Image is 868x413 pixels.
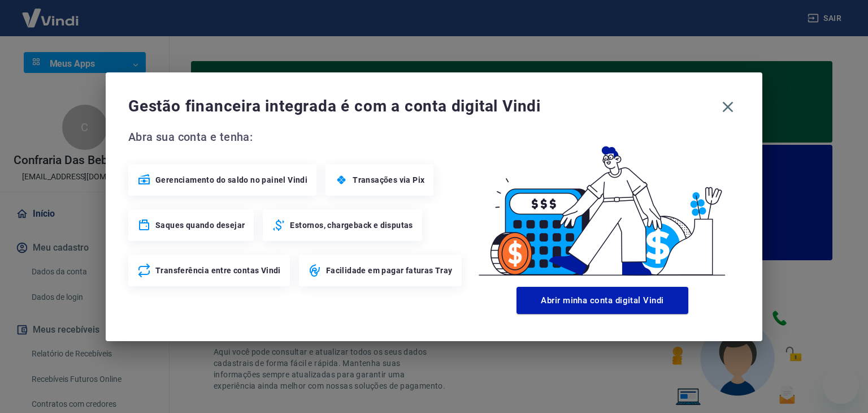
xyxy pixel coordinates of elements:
[290,220,413,231] span: Estornos, chargeback e disputas
[823,368,859,404] iframe: Botão para abrir a janela de mensagens
[517,287,688,314] button: Abrir minha conta digital Vindi
[353,174,424,186] span: Transações via Pix
[128,95,716,118] span: Gestão financeira integrada é com a conta digital Vindi
[155,265,281,276] span: Transferência entre contas Vindi
[128,128,465,146] span: Abra sua conta e tenha:
[155,220,245,231] span: Saques quando desejar
[155,174,307,186] span: Gerenciamento do saldo no painel Vindi
[326,265,453,276] span: Facilidade em pagar faturas Tray
[465,128,740,282] img: Good Billing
